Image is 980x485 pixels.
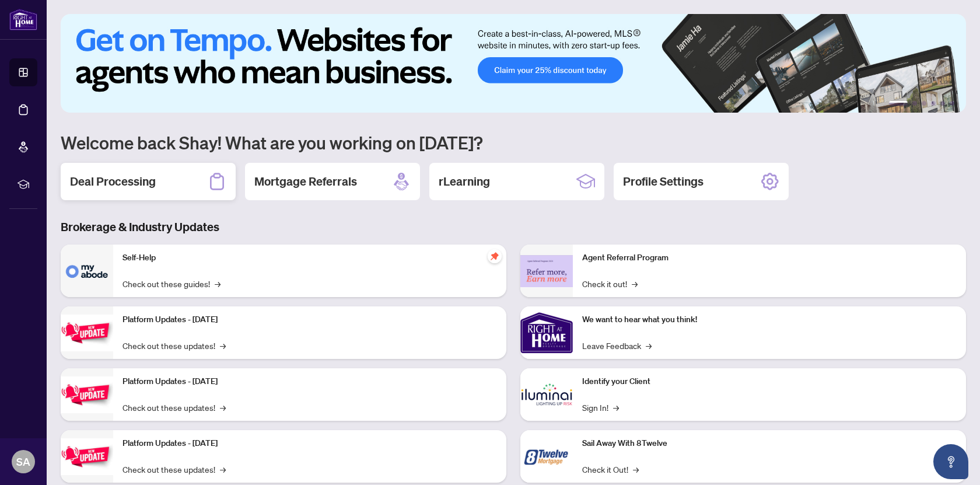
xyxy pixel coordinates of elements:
[61,438,113,475] img: Platform Updates - June 23, 2025
[931,101,936,106] button: 4
[613,401,619,414] span: →
[439,173,490,190] h2: rLearning
[61,131,966,153] h1: Welcome back Shay! What are you working on [DATE]?
[220,401,226,414] span: →
[582,437,957,450] p: Sail Away With 8Twelve
[61,315,113,351] img: Platform Updates - July 21, 2025
[123,339,226,352] a: Check out these updates!→
[933,444,968,479] button: Open asap
[582,401,619,414] a: Sign In!→
[582,277,638,290] a: Check it out!→
[254,173,357,190] h2: Mortgage Referrals
[123,252,497,264] p: Self-Help
[61,219,966,235] h3: Brokerage & Industry Updates
[70,173,156,190] h2: Deal Processing
[582,463,639,476] a: Check it Out!→
[9,9,37,30] img: logo
[940,101,945,106] button: 5
[16,453,30,470] span: SA
[633,463,639,476] span: →
[950,101,954,106] button: 6
[520,430,573,483] img: Sail Away With 8Twelve
[582,252,957,264] p: Agent Referral Program
[123,313,497,326] p: Platform Updates - [DATE]
[582,375,957,388] p: Identify your Client
[61,376,113,413] img: Platform Updates - July 8, 2025
[889,101,908,106] button: 1
[623,173,703,190] h2: Profile Settings
[215,277,220,290] span: →
[123,375,497,388] p: Platform Updates - [DATE]
[123,401,226,414] a: Check out these updates!→
[123,437,497,450] p: Platform Updates - [DATE]
[520,368,573,421] img: Identify your Client
[488,249,502,263] span: pushpin
[61,245,113,297] img: Self-Help
[123,463,226,476] a: Check out these updates!→
[520,306,573,359] img: We want to hear what you think!
[922,101,926,106] button: 3
[123,277,220,290] a: Check out these guides!→
[646,339,652,352] span: →
[61,14,966,113] img: Slide 0
[912,101,917,106] button: 2
[632,277,638,290] span: →
[582,339,652,352] a: Leave Feedback→
[220,339,226,352] span: →
[582,313,957,326] p: We want to hear what you think!
[520,255,573,287] img: Agent Referral Program
[220,463,226,476] span: →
